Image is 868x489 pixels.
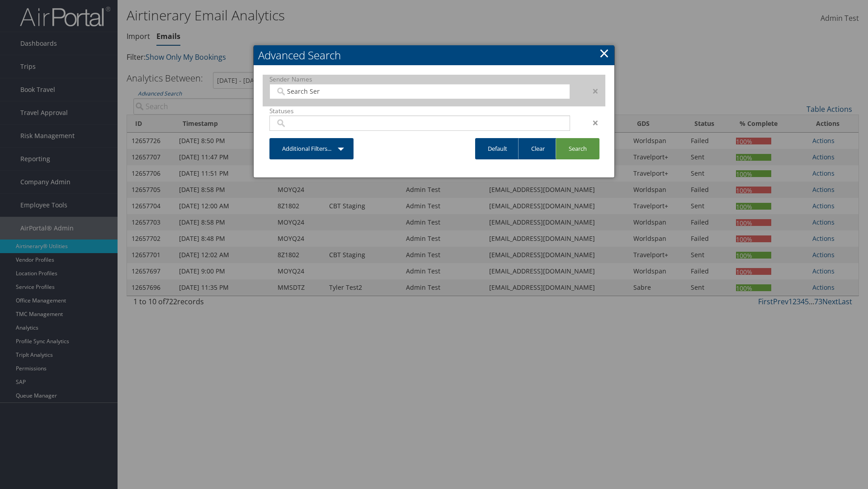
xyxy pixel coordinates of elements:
h2: Advanced Search [254,45,614,65]
div: × [577,86,605,96]
a: Additional Filters... [269,138,354,159]
input: Search Sender [275,87,326,96]
a: Clear [518,138,557,159]
a: Default [475,138,520,159]
label: Sender Names [269,75,570,84]
a: Search [556,138,599,159]
label: Statuses [269,106,570,115]
a: Close [599,44,609,62]
div: × [577,117,605,128]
